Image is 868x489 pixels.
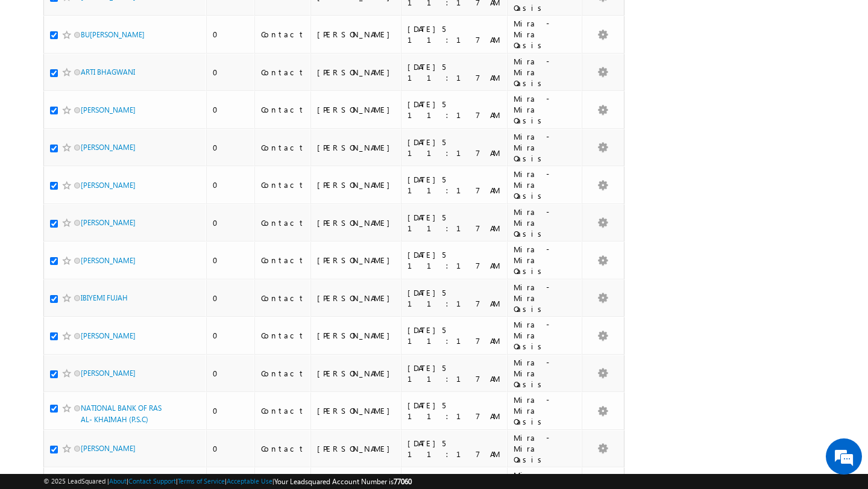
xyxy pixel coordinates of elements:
[213,405,249,416] div: 0
[128,477,176,485] a: Contact Support
[63,63,203,79] div: Chat with us now
[213,293,249,304] div: 0
[407,174,502,196] div: [DATE]5 11:17 AM
[514,131,576,164] div: Mira - Mira Oasis
[274,477,412,486] span: Your Leadsquared Account Number is
[198,6,227,35] div: Minimize live chat window
[407,23,502,45] div: [DATE]5 11:17 AM
[514,56,576,89] div: Mira - Mira Oasis
[514,282,576,314] div: Mira - Mira Oasis
[213,330,249,341] div: 0
[261,67,305,78] div: Contact
[261,104,305,115] div: Contact
[213,368,249,379] div: 0
[43,476,412,487] span: © 2025 LeadSquared | | | | |
[81,30,145,39] a: BU[PERSON_NAME]
[81,105,136,114] a: [PERSON_NAME]
[317,29,396,40] div: [PERSON_NAME]
[407,400,502,422] div: [DATE]5 11:17 AM
[261,368,305,379] div: Contact
[317,405,396,416] div: [PERSON_NAME]
[81,369,136,378] a: [PERSON_NAME]
[261,29,305,40] div: Contact
[407,363,502,384] div: [DATE]5 11:17 AM
[514,357,576,390] div: Mira - Mira Oasis
[514,18,576,51] div: Mira - Mira Oasis
[109,477,127,485] a: About
[261,443,305,454] div: Contact
[514,207,576,239] div: Mira - Mira Oasis
[261,142,305,153] div: Contact
[81,181,136,190] a: [PERSON_NAME]
[213,179,249,190] div: 0
[261,293,305,304] div: Contact
[407,438,502,459] div: [DATE]5 11:17 AM
[227,477,272,485] a: Acceptable Use
[407,137,502,158] div: [DATE]5 11:17 AM
[81,444,136,453] a: [PERSON_NAME]
[317,104,396,115] div: [PERSON_NAME]
[407,99,502,120] div: [DATE]5 11:17 AM
[178,477,225,485] a: Terms of Service
[407,212,502,234] div: [DATE]5 11:17 AM
[317,255,396,266] div: [PERSON_NAME]
[317,368,396,379] div: [PERSON_NAME]
[317,179,396,190] div: [PERSON_NAME]
[213,255,249,266] div: 0
[164,371,219,387] em: Start Chat
[407,287,502,309] div: [DATE]5 11:17 AM
[213,67,249,78] div: 0
[81,293,128,302] a: IBIYEMI FUJAH
[407,61,502,83] div: [DATE]5 11:17 AM
[514,394,576,427] div: Mira - Mira Oasis
[261,179,305,190] div: Contact
[213,142,249,153] div: 0
[261,255,305,266] div: Contact
[261,330,305,341] div: Contact
[213,443,249,454] div: 0
[407,249,502,271] div: [DATE]5 11:17 AM
[213,217,249,228] div: 0
[317,293,396,304] div: [PERSON_NAME]
[514,432,576,465] div: Mira - Mira Oasis
[317,443,396,454] div: [PERSON_NAME]
[317,67,396,78] div: [PERSON_NAME]
[81,143,136,152] a: [PERSON_NAME]
[317,217,396,228] div: [PERSON_NAME]
[16,111,220,361] textarea: Type your message and hit 'Enter'
[213,29,249,40] div: 0
[81,331,136,340] a: [PERSON_NAME]
[213,104,249,115] div: 0
[514,319,576,352] div: Mira - Mira Oasis
[81,256,136,265] a: [PERSON_NAME]
[514,244,576,276] div: Mira - Mira Oasis
[261,405,305,416] div: Contact
[261,217,305,228] div: Contact
[20,63,51,79] img: d_60004797649_company_0_60004797649
[407,325,502,346] div: [DATE]5 11:17 AM
[81,67,135,76] a: ARTI BHAGWANI
[317,142,396,153] div: [PERSON_NAME]
[81,218,136,227] a: [PERSON_NAME]
[514,93,576,126] div: Mira - Mira Oasis
[394,477,412,486] span: 77060
[317,330,396,341] div: [PERSON_NAME]
[514,169,576,201] div: Mira - Mira Oasis
[81,403,162,424] a: NATIONAL BANK OF RAS AL- KHAIMAH (P.S.C)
